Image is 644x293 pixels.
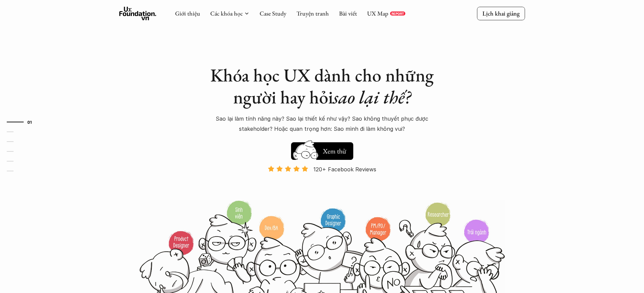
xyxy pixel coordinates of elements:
[27,120,32,124] strong: 01
[367,9,388,17] a: UX Map
[207,114,437,134] p: Sao lại làm tính năng này? Sao lại thiết kế như vậy? Sao không thuyết phục được stakeholder? Hoặc...
[210,9,243,17] a: Các khóa học
[323,146,346,156] h5: Xem thử
[262,165,382,199] a: 120+ Facebook Reviews
[291,139,353,160] a: Xem thử
[296,9,329,17] a: Truyện tranh
[391,11,404,16] p: REPORT
[204,64,440,108] h1: Khóa học UX dành cho những người hay hỏi
[477,7,525,20] a: Lịch khai giảng
[313,164,376,174] p: 120+ Facebook Reviews
[260,9,286,17] a: Case Study
[333,85,411,109] em: sao lại thế?
[7,118,39,126] a: 01
[339,9,357,17] a: Bài viết
[175,9,200,17] a: Giới thiệu
[390,11,405,16] a: REPORT
[482,9,520,17] p: Lịch khai giảng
